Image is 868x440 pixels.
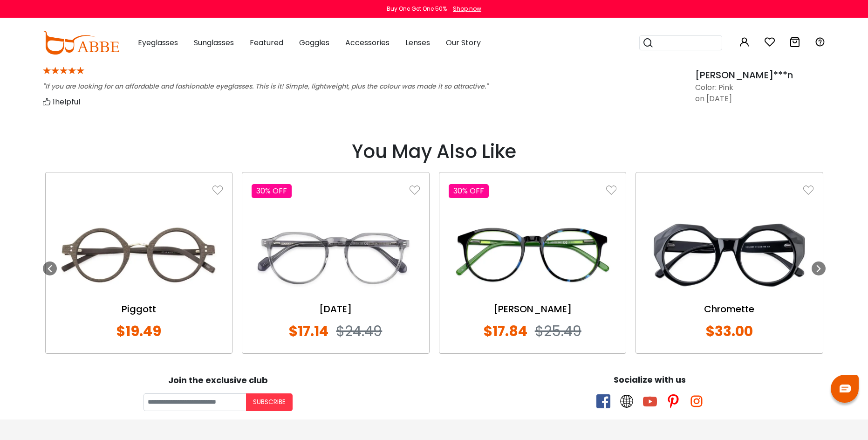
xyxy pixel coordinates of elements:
a: [DATE] [252,302,420,316]
a: Shop now [448,5,481,13]
img: Carnival [252,213,420,297]
span: 1 [53,96,55,107]
span: Lenses [405,37,430,48]
img: like [803,185,813,195]
span: Sunglasses [194,37,234,48]
span: Goggles [299,37,329,48]
img: like [212,185,223,195]
div: Join the exclusive club [7,372,430,386]
div: 30% OFF [252,184,292,198]
span: $33.00 [706,321,753,341]
span: twitter [620,394,634,408]
a: [PERSON_NAME] [449,302,617,316]
div: Buy One Get One 50% [387,5,447,13]
span: $24.49 [336,321,382,341]
img: Chromette [645,213,813,297]
div: [PERSON_NAME]***n [695,68,826,82]
img: Tammy [449,213,617,297]
span: $19.49 [116,321,161,341]
span: Accessories [345,37,390,48]
span: $25.49 [535,321,581,341]
img: like [606,185,616,195]
div: Shop now [453,5,481,13]
span: Eyeglasses [138,37,178,48]
img: chat [840,385,851,392]
span: Our Story [446,37,481,48]
a: Chromette [645,302,813,316]
button: Subscribe [246,393,293,411]
span: $17.84 [484,321,527,341]
input: Your email [144,393,246,411]
img: abbeglasses.com [43,31,119,55]
h2: You May Also Like [43,140,826,163]
div: 30% OFF [449,184,489,198]
span: pinterest [666,394,680,408]
div: helpful [43,96,672,108]
span: youtube [643,394,657,408]
a: Piggott [55,302,223,316]
div: Color: Pink [695,82,826,93]
div: Socialize with us [439,373,861,386]
img: Piggott [55,213,223,297]
div: "If you are looking for an affordable and fashionable eyeglasses. This is it! Simple, lightweight... [43,82,672,91]
span: Featured [250,37,283,48]
img: like [410,185,420,195]
div: on [DATE] [695,93,732,104]
span: $17.14 [289,321,328,341]
span: facebook [596,394,610,408]
span: instagram [690,394,704,408]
